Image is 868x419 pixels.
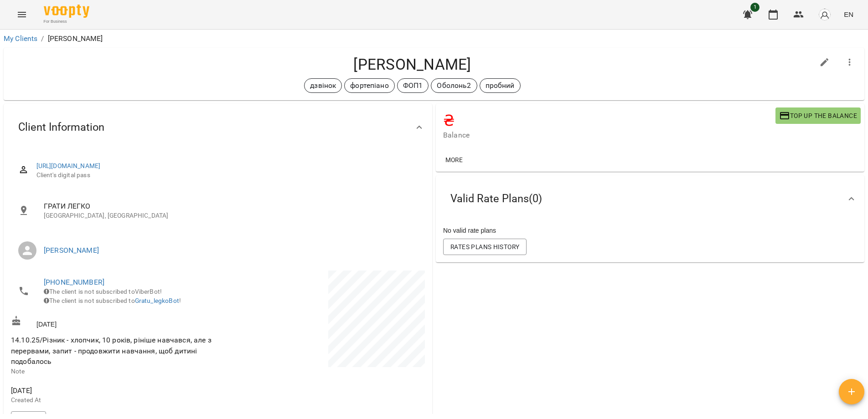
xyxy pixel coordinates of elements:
div: No valid rate plans [441,224,859,237]
div: [DATE] [9,314,218,331]
span: More [443,154,465,165]
span: The client is not subscribed to ViberBot! [44,288,162,295]
nav: breadcrumb [4,33,864,44]
img: Voopty Logo [44,5,89,18]
div: фортепіано [344,78,394,93]
span: [DATE] [11,385,216,396]
div: Оболонь2 [431,78,477,93]
p: Note [11,367,216,376]
div: пробний [480,78,521,93]
span: Top up the balance [779,110,857,121]
span: 14.10.25/Різник - хлопчик, 10 років, рініше навчався, але з перервами, запит - продовжити навчанн... [11,336,212,366]
div: Client Information [4,104,432,151]
span: 1 [750,3,759,12]
span: The client is not subscribed to ! [44,297,181,304]
button: Rates Plans History [443,239,527,255]
p: Created At [11,396,216,405]
a: My Clients [4,34,37,43]
span: For Business [44,19,89,25]
span: Client Information [18,120,104,134]
div: дзвінок [304,78,342,93]
span: Balance [443,130,775,141]
a: [URL][DOMAIN_NAME] [36,162,101,169]
div: Valid Rate Plans(0) [436,175,864,222]
p: [GEOGRAPHIC_DATA], [GEOGRAPHIC_DATA] [44,211,418,220]
a: [PERSON_NAME] [44,246,99,255]
span: Rates Plans History [450,241,519,252]
span: EN [844,10,853,19]
span: Valid Rate Plans ( 0 ) [450,192,542,206]
span: Client's digital pass [36,171,418,180]
h4: [PERSON_NAME] [11,55,814,74]
a: [PHONE_NUMBER] [44,278,104,286]
button: Top up the balance [775,107,861,124]
p: ФОП1 [403,80,423,91]
p: фортепіано [350,80,388,91]
p: [PERSON_NAME] [48,33,103,44]
p: Оболонь2 [437,80,471,91]
img: avatar_s.png [818,8,831,21]
li: / [41,33,44,44]
button: EN [840,6,857,23]
button: Menu [11,4,33,26]
h4: ₴ [443,111,775,130]
p: пробний [486,80,515,91]
button: More [439,152,469,168]
div: ФОП1 [397,78,429,93]
a: Gratu_legkoBot [135,297,179,304]
span: ГРАТИ ЛЕГКО [44,201,418,212]
p: дзвінок [310,80,336,91]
